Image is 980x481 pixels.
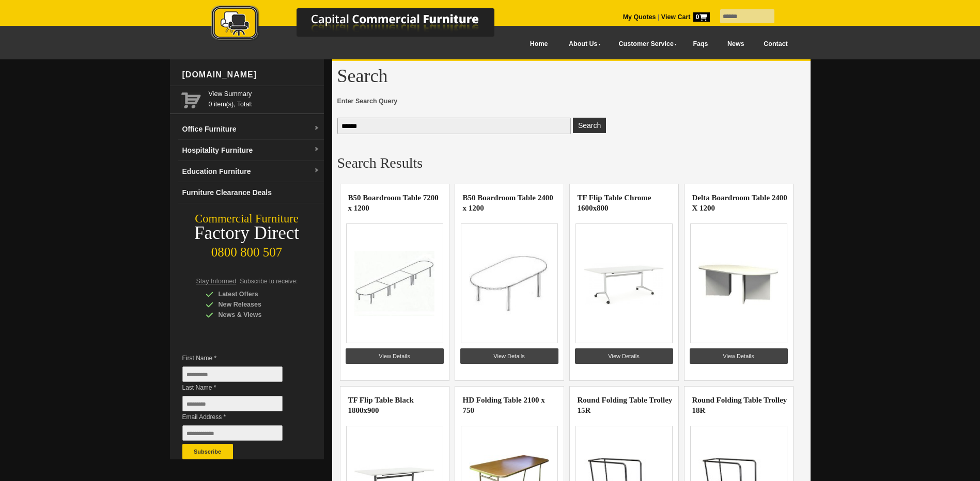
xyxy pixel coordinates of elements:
div: 0800 800 507 [170,240,324,260]
img: Capital Commercial Furniture Logo [183,5,545,43]
div: News & Views [206,310,304,320]
h1: Search [337,66,805,86]
input: Enter Search Query [337,118,571,134]
button: Subscribe [182,444,233,459]
img: dropdown [314,147,320,153]
a: View Cart0 [659,13,709,21]
span: First Name * [182,353,298,363]
a: TF Flip Table Chrome 1600x800 [578,194,651,212]
div: [DOMAIN_NAME] [178,59,324,90]
span: Enter Search Query [337,96,805,106]
span: 0 item(s), Total: [209,89,320,108]
a: Round Folding Table Trolley 18R [692,396,787,414]
a: View Details [346,348,444,364]
div: Commercial Furniture [170,212,324,226]
input: Email Address * [182,425,283,441]
button: Enter Search Query [573,118,606,133]
a: My Quotes [623,13,656,21]
a: Capital Commercial Furniture Logo [183,5,545,46]
img: dropdown [314,125,320,132]
a: Delta Boardroom Table 2400 X 1200 [692,194,787,212]
a: Furniture Clearance Deals [178,182,324,203]
span: Stay Informed [196,278,237,285]
img: dropdown [314,168,320,174]
a: Faqs [683,33,718,56]
a: Office Furnituredropdown [178,119,324,140]
span: 0 [693,12,710,22]
div: Factory Direct [170,226,324,241]
a: News [718,33,754,56]
h2: Search Results [337,155,805,171]
a: B50 Boardroom Table 7200 x 1200 [348,194,439,212]
a: View Details [690,348,788,364]
a: B50 Boardroom Table 2400 x 1200 [463,194,553,212]
a: Contact [754,33,797,56]
a: Customer Service [607,33,683,56]
a: View Details [460,348,558,364]
a: View Details [575,348,673,364]
strong: View Cart [661,13,710,21]
a: About Us [557,33,607,56]
div: New Releases [206,299,304,310]
a: Hospitality Furnituredropdown [178,140,324,161]
div: Latest Offers [206,289,304,299]
a: HD Folding Table 2100 x 750 [463,396,545,414]
a: View Summary [209,89,320,99]
a: TF Flip Table Black 1800x900 [348,396,414,414]
span: Subscribe to receive: [240,278,298,285]
input: First Name * [182,366,283,382]
a: Education Furnituredropdown [178,161,324,182]
input: Last Name * [182,396,283,411]
span: Email Address * [182,412,298,422]
span: Last Name * [182,382,298,393]
a: Round Folding Table Trolley 15R [578,396,673,414]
